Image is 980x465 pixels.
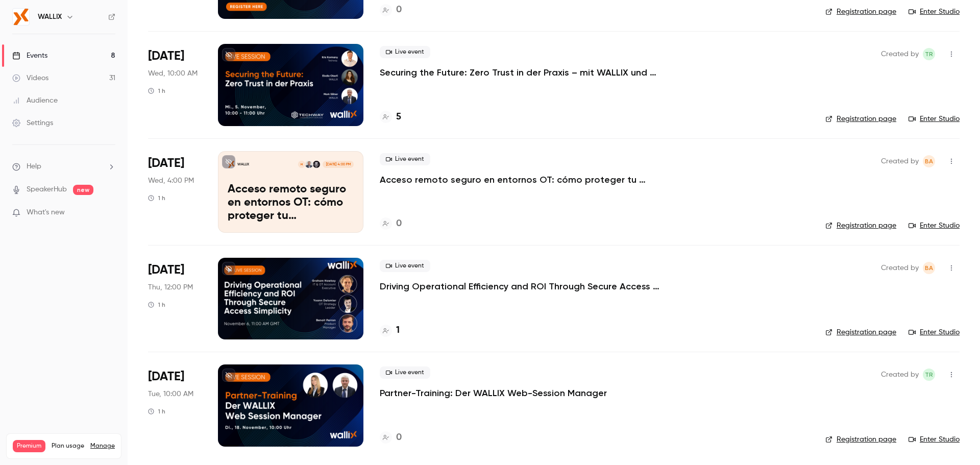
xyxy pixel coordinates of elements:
[380,280,686,292] a: Driving Operational Efficiency and ROI Through Secure Access Simplicity
[148,48,184,64] span: [DATE]
[313,161,320,168] img: Alejandro Soret Madolell
[305,161,312,168] img: Guillaume Pillon
[148,151,202,233] div: Nov 5 Wed, 4:00 PM (Europe/Madrid)
[148,369,184,385] span: [DATE]
[925,48,933,60] span: TR
[380,66,686,79] a: Securing the Future: Zero Trust in der Praxis – mit WALLIX und Techway
[881,262,919,274] span: Created by
[925,155,933,167] span: BA
[881,369,919,381] span: Created by
[380,260,430,272] span: Live event
[923,155,935,167] span: Bea Andres
[27,161,41,172] span: Help
[148,258,202,339] div: Nov 6 Thu, 12:00 PM (Europe/Madrid)
[396,217,402,231] h4: 0
[380,3,402,17] a: 0
[90,442,115,450] a: Manage
[825,7,896,17] a: Registration page
[298,160,306,168] div: M
[12,95,58,106] div: Audience
[12,118,53,128] div: Settings
[27,207,65,218] span: What's new
[396,3,402,17] h4: 0
[825,434,896,445] a: Registration page
[148,262,184,278] span: [DATE]
[148,389,193,399] span: Tue, 10:00 AM
[925,262,933,274] span: BA
[396,431,402,445] h4: 0
[12,51,47,61] div: Events
[825,327,896,337] a: Registration page
[909,327,960,337] a: Enter Studio
[881,155,919,167] span: Created by
[148,176,194,186] span: Wed, 4:00 PM
[380,110,401,124] a: 5
[148,44,202,126] div: Nov 5 Wed, 10:00 AM (Europe/Paris)
[909,221,960,231] a: Enter Studio
[12,161,115,172] li: help-dropdown-opener
[909,7,960,17] a: Enter Studio
[148,407,165,415] div: 1 h
[923,262,935,274] span: Bea Andres
[380,366,430,379] span: Live event
[148,155,184,172] span: [DATE]
[237,162,249,167] p: WALLIX
[148,301,165,309] div: 1 h
[38,12,62,22] h6: WALLIX
[73,185,93,195] span: new
[923,369,935,381] span: Thomas Reinhard
[148,194,165,202] div: 1 h
[825,114,896,124] a: Registration page
[380,153,430,165] span: Live event
[380,324,400,337] a: 1
[380,174,686,186] a: Acceso remoto seguro en entornos OT: cómo proteger tu infraestructura crítica con WALLIX y CMC360
[228,183,354,223] p: Acceso remoto seguro en entornos OT: cómo proteger tu infraestructura crítica con WALLIX y CMC360
[148,68,198,79] span: Wed, 10:00 AM
[909,114,960,124] a: Enter Studio
[925,369,933,381] span: TR
[380,46,430,58] span: Live event
[396,324,400,337] h4: 1
[380,431,402,445] a: 0
[380,217,402,231] a: 0
[323,161,353,168] span: [DATE] 4:00 PM
[923,48,935,60] span: Thomas Reinhard
[148,364,202,446] div: Nov 18 Tue, 10:00 AM (Europe/Paris)
[27,184,67,195] a: SpeakerHub
[148,282,193,292] span: Thu, 12:00 PM
[13,9,29,25] img: WALLIX
[218,151,363,233] a: Acceso remoto seguro en entornos OT: cómo proteger tu infraestructura crítica con WALLIX y CMC360...
[396,110,401,124] h4: 5
[380,387,607,399] a: Partner-Training: Der WALLIX Web-Session Manager
[103,208,115,217] iframe: Noticeable Trigger
[148,87,165,95] div: 1 h
[52,442,84,450] span: Plan usage
[13,440,45,452] span: Premium
[881,48,919,60] span: Created by
[909,434,960,445] a: Enter Studio
[12,73,48,83] div: Videos
[825,221,896,231] a: Registration page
